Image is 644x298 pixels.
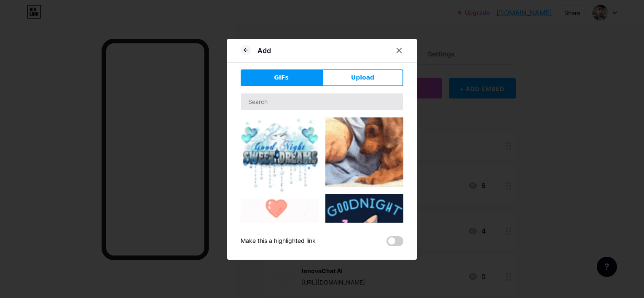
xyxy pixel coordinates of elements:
button: Upload [322,69,403,86]
img: Gihpy [241,199,319,277]
div: Add [258,45,271,56]
img: Gihpy [325,194,403,272]
img: Gihpy [241,117,319,192]
img: Gihpy [325,117,403,188]
div: Make this a highlighted link [241,236,316,246]
button: GIFs [241,69,322,86]
input: Search [241,93,403,110]
span: GIFs [274,73,289,82]
span: Upload [351,73,374,82]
